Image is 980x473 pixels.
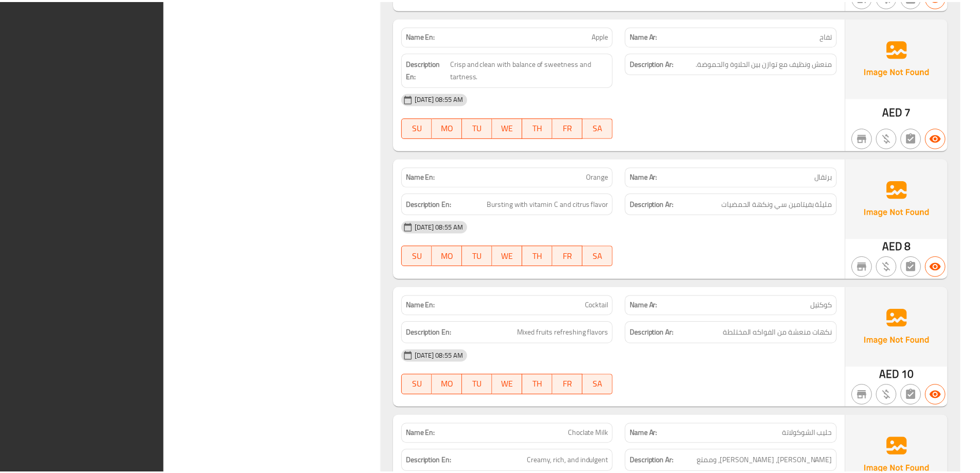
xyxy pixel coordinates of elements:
span: [DATE] 08:55 AM [414,222,471,232]
strong: Description Ar: [634,57,679,69]
button: Not has choices [907,385,928,406]
span: Choclate Milk [572,429,613,440]
strong: Description Ar: [634,326,679,339]
span: TH [530,249,553,264]
span: [DATE] 08:55 AM [414,351,471,361]
strong: Description En: [409,57,452,82]
span: Orange [591,171,613,182]
span: WE [500,249,522,264]
button: Not branch specific item [858,385,879,406]
button: TH [526,117,557,138]
span: تفاح [826,30,839,41]
button: Not branch specific item [858,128,879,148]
span: حليب الشوكولاتة [788,429,839,440]
span: WE [500,377,522,392]
img: Ae5nvW7+0k+MAAAAAElFTkSuQmCC [852,159,955,239]
button: WE [496,117,526,138]
button: TH [526,375,557,395]
strong: Description En: [409,198,455,211]
button: TU [466,246,496,266]
button: MO [435,117,466,138]
span: TH [530,377,553,392]
span: SA [591,377,613,392]
span: Apple [596,30,613,41]
strong: Name Ar: [634,30,662,41]
strong: Name En: [409,429,438,440]
span: SU [409,377,431,392]
span: AED [889,236,909,256]
button: Purchased item [883,128,903,148]
span: 10 [908,365,921,385]
span: WE [500,120,522,135]
span: AED [889,101,909,121]
button: Available [932,256,953,277]
span: Cocktail [589,300,613,311]
button: SA [587,375,617,395]
button: Not branch specific item [858,256,879,277]
span: Creamy, rich, and indulgent [531,455,613,468]
span: TH [530,120,553,135]
img: Ae5nvW7+0k+MAAAAAElFTkSuQmCC [852,17,955,98]
button: SA [587,246,617,266]
span: SU [409,249,431,264]
span: 7 [912,101,918,121]
button: WE [496,375,526,395]
strong: Name Ar: [634,171,662,182]
button: FR [557,375,587,395]
strong: Description Ar: [634,198,679,211]
button: SU [404,117,435,138]
span: SA [591,249,613,264]
span: TU [470,249,492,264]
button: TH [526,246,557,266]
span: SU [409,120,431,135]
button: WE [496,246,526,266]
span: MO [439,120,461,135]
span: TU [470,120,492,135]
button: FR [557,246,587,266]
button: Purchased item [883,256,903,277]
strong: Name Ar: [634,300,662,311]
span: [DATE] 08:55 AM [414,94,471,103]
span: برتقال [821,171,839,182]
button: SU [404,375,435,395]
span: FR [561,120,583,135]
span: MO [439,377,461,392]
strong: Name En: [409,171,438,182]
span: AED [886,365,906,385]
button: SA [587,117,617,138]
strong: Description Ar: [634,455,679,468]
strong: Name En: [409,300,438,311]
span: كوكتيل [816,300,839,311]
span: Bursting with vitamin C and citrus flavor [490,198,613,211]
span: FR [561,377,583,392]
button: FR [557,117,587,138]
button: Not has choices [907,256,928,277]
button: Purchased item [883,385,903,406]
span: SA [591,120,613,135]
button: SU [404,246,435,266]
span: نكهات منعشة من الفواكه المختلطة [728,326,839,339]
button: Available [932,128,953,148]
span: TU [470,377,492,392]
span: FR [561,249,583,264]
button: TU [466,375,496,395]
span: Mixed fruits refreshing flavors [521,326,613,339]
img: Ae5nvW7+0k+MAAAAAElFTkSuQmCC [852,287,955,367]
strong: Name En: [409,30,438,41]
button: Not has choices [907,128,928,148]
button: TU [466,117,496,138]
strong: Description En: [409,455,455,468]
button: MO [435,246,466,266]
span: MO [439,249,461,264]
span: منعش ونظيف مع توازن بين الحلاوة والحموضة. [701,57,839,69]
span: Crisp and clean with balance of sweetness and tartness. [454,57,613,82]
span: كريمي، غني، وممتع [702,455,839,468]
strong: Name Ar: [634,429,662,440]
span: 8 [912,236,918,256]
button: Available [932,385,953,406]
strong: Description En: [409,326,455,339]
button: MO [435,375,466,395]
span: مليئة بفيتامين سي ونكهة الحمضيات [727,198,839,211]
